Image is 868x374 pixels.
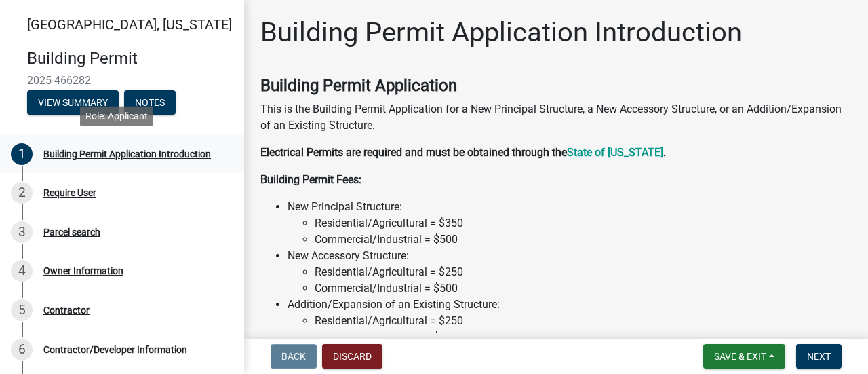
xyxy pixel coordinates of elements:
div: Role: Applicant [80,106,153,126]
div: Contractor/Developer Information [43,345,187,354]
li: New Principal Structure: [288,199,852,248]
div: 6 [11,339,33,360]
span: [GEOGRAPHIC_DATA], [US_STATE] [27,16,232,33]
p: This is the Building Permit Application for a New Principal Structure, a New Accessory Structure,... [260,101,852,134]
h1: Building Permit Application Introduction [260,16,742,49]
span: Back [281,351,306,362]
li: Residential/Agricultural = $250 [315,264,852,280]
div: Owner Information [43,266,123,276]
button: Back [271,344,317,369]
li: Commercial/Industrial = $500 [315,329,852,345]
h4: Building Permit [27,49,233,69]
button: View Summary [27,90,119,115]
button: Next [796,344,842,369]
button: Discard [322,344,382,369]
wm-modal-confirm: Notes [124,98,176,109]
li: Commercial/Industrial = $500 [315,231,852,248]
strong: Building Permit Application [260,76,457,95]
span: Next [807,351,831,362]
li: Addition/Expansion of an Existing Structure: [288,297,852,345]
li: Residential/Agricultural = $350 [315,215,852,231]
button: Save & Exit [703,344,785,369]
strong: Building Permit Fees: [260,173,361,186]
strong: . [663,146,666,159]
div: Require User [43,188,96,198]
div: Contractor [43,305,90,315]
div: 2 [11,182,33,204]
button: Notes [124,90,176,115]
div: 5 [11,299,33,321]
div: 3 [11,221,33,243]
div: Parcel search [43,227,100,237]
span: Save & Exit [714,351,766,362]
strong: Electrical Permits are required and must be obtained through the [260,146,567,159]
wm-modal-confirm: Summary [27,98,119,109]
li: Residential/Agricultural = $250 [315,313,852,329]
div: Building Permit Application Introduction [43,149,211,159]
div: 1 [11,143,33,165]
span: 2025-466282 [27,74,217,87]
li: New Accessory Structure: [288,248,852,297]
a: State of [US_STATE] [567,146,663,159]
div: 4 [11,260,33,282]
li: Commercial/Industrial = $500 [315,280,852,297]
